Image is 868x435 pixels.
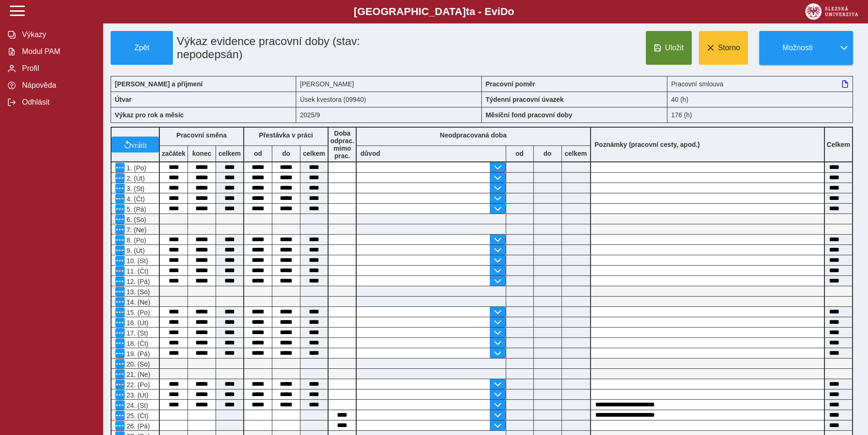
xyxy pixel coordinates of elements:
[646,31,692,65] button: Uložit
[115,349,125,358] button: Menu
[115,214,125,224] button: Menu
[125,340,149,347] span: 18. (Čt)
[125,216,146,223] span: 6. (So)
[486,96,564,103] b: Týdenní pracovní úvazek
[667,76,853,92] div: Pracovní smlouva
[115,276,125,286] button: Menu
[440,131,507,139] b: Neodpracovaná doba
[300,150,328,157] b: celkem
[115,111,184,119] b: Výkaz pro rok a měsíc
[125,257,148,265] span: 10. (St)
[19,47,95,56] span: Modul PAM
[125,381,150,389] span: 22. (Po)
[19,31,95,39] span: Výkazy
[115,80,202,88] b: [PERSON_NAME] a příjmení
[115,338,125,348] button: Menu
[667,107,853,123] div: 176 (h)
[176,131,226,139] b: Pracovní směna
[115,204,125,214] button: Menu
[125,371,150,378] span: 21. (Ne)
[115,411,125,420] button: Menu
[115,297,125,306] button: Menu
[216,150,243,157] b: celkem
[125,267,149,275] span: 11. (Čt)
[718,44,740,52] span: Storno
[115,235,125,244] button: Menu
[667,92,853,107] div: 40 (h)
[115,400,125,410] button: Menu
[486,111,572,119] b: Měsíční fond pracovní doby
[112,137,159,153] button: vrátit
[115,287,125,296] button: Menu
[699,31,748,65] button: Storno
[160,150,187,157] b: začátek
[115,173,125,183] button: Menu
[259,131,313,139] b: Přestávka v práci
[115,96,132,103] b: Útvar
[115,380,125,389] button: Menu
[296,107,482,123] div: 2025/9
[111,31,173,65] button: Zpět
[188,150,216,157] b: konec
[115,328,125,337] button: Menu
[115,225,125,234] button: Menu
[591,141,704,148] b: Poznámky (pracovní cesty, apod.)
[125,195,145,203] span: 4. (Čt)
[125,185,144,192] span: 3. (St)
[125,360,150,368] span: 20. (So)
[115,369,125,379] button: Menu
[115,256,125,265] button: Menu
[534,150,561,157] b: do
[19,81,95,90] span: Nápověda
[125,350,150,358] span: 19. (Pá)
[360,150,380,157] b: důvod
[486,80,535,88] b: Pracovní poměr
[125,309,150,316] span: 15. (Po)
[115,163,125,172] button: Menu
[466,6,469,17] span: t
[125,422,150,430] span: 26. (Pá)
[115,390,125,399] button: Menu
[125,206,146,213] span: 5. (Pá)
[125,288,150,296] span: 13. (So)
[125,278,150,285] span: 12. (Pá)
[508,6,515,17] span: o
[125,412,149,420] span: 25. (Čt)
[19,98,95,107] span: Odhlásit
[330,130,354,160] b: Doba odprac. mimo prac.
[173,31,423,65] h1: Výkaz evidence pracovní doby (stav: nepodepsán)
[125,298,150,306] span: 14. (Ne)
[244,150,272,157] b: od
[115,318,125,327] button: Menu
[125,175,145,182] span: 2. (Út)
[115,266,125,275] button: Menu
[125,164,146,172] span: 1. (Po)
[115,245,125,255] button: Menu
[767,44,828,52] span: Možnosti
[296,92,482,107] div: Úsek kvestora (09940)
[115,194,125,203] button: Menu
[115,44,169,52] span: Zpět
[827,141,850,148] b: Celkem
[125,247,145,254] span: 9. (Út)
[296,76,482,92] div: [PERSON_NAME]
[115,307,125,317] button: Menu
[500,6,508,17] span: D
[272,150,300,157] b: do
[125,391,149,399] span: 23. (Út)
[125,402,148,409] span: 24. (St)
[125,319,149,327] span: 16. (Út)
[28,6,840,18] b: [GEOGRAPHIC_DATA] a - Evi
[125,237,146,244] span: 8. (Po)
[115,183,125,193] button: Menu
[759,31,835,65] button: Možnosti
[131,141,147,148] span: vrátit
[805,3,858,20] img: logo_web_su.png
[125,226,147,234] span: 7. (Ne)
[115,359,125,368] button: Menu
[19,64,95,73] span: Profil
[506,150,533,157] b: od
[665,44,684,52] span: Uložit
[125,329,148,337] span: 17. (St)
[115,421,125,430] button: Menu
